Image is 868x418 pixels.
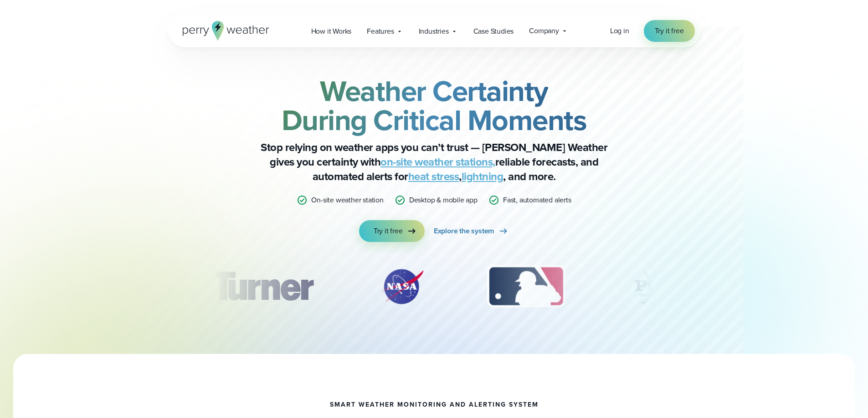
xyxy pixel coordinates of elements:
img: Turner-Construction_1.svg [197,264,326,309]
strong: Weather Certainty During Critical Moments [282,70,587,141]
div: 1 of 12 [197,264,326,309]
span: Explore the system [434,226,494,237]
div: 2 of 12 [370,264,434,309]
div: slideshow [214,264,655,314]
span: Log in [610,25,629,36]
span: How it Works [311,26,352,37]
p: On-site weather station [311,195,383,206]
a: Log in [610,25,629,36]
h1: smart weather monitoring and alerting system [330,401,539,408]
a: Try it free [644,20,695,42]
p: Stop relying on weather apps you can’t trust — [PERSON_NAME] Weather gives you certainty with rel... [252,140,616,184]
span: Company [529,25,559,36]
a: Try it free [359,220,425,242]
img: MLB.svg [478,264,574,309]
img: PGA.svg [618,264,691,309]
p: Desktop & mobile app [409,195,478,206]
a: heat stress [408,168,459,185]
p: Fast, automated alerts [503,195,571,206]
span: Try it free [655,25,684,36]
span: Features [367,26,394,37]
a: lightning [462,168,503,185]
span: Try it free [374,226,403,237]
span: Case Studies [473,26,514,37]
div: 3 of 12 [478,264,574,309]
a: Explore the system [434,220,509,242]
div: 4 of 12 [618,264,691,309]
span: Industries [419,26,449,37]
img: NASA.svg [370,264,434,309]
a: Case Studies [466,22,522,40]
a: How it Works [303,22,360,40]
a: on-site weather stations, [380,154,495,170]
